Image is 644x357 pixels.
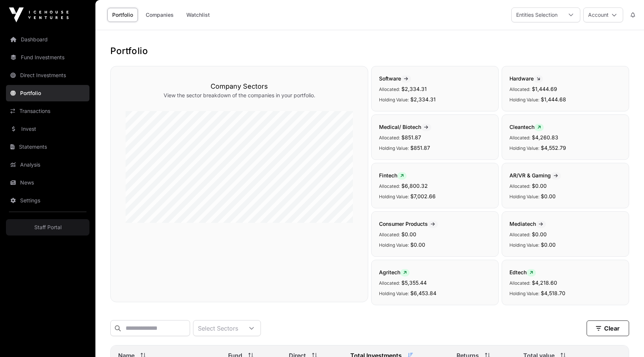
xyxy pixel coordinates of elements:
[379,280,400,286] span: Allocated:
[509,86,530,92] span: Allocated:
[512,8,562,22] div: Entities Selection
[6,219,89,236] a: Staff Portal
[379,232,400,237] span: Allocated:
[541,290,565,296] span: $4,518.70
[6,139,89,155] a: Statements
[379,124,431,130] span: Medical/ Biotech
[379,242,409,248] span: Holding Value:
[181,8,215,22] a: Watchlist
[379,86,400,92] span: Allocated:
[410,241,425,248] span: $0.00
[583,7,623,22] button: Account
[532,134,558,140] span: $4,260.83
[541,241,556,248] span: $0.00
[509,280,530,286] span: Allocated:
[379,221,438,227] span: Consumer Products
[410,145,430,151] span: $851.87
[379,183,400,189] span: Allocated:
[379,172,407,178] span: Fintech
[401,231,416,237] span: $0.00
[532,279,557,286] span: $4,218.60
[126,81,353,92] h3: Company Sectors
[379,291,409,296] span: Holding Value:
[607,321,644,357] iframe: Chat Widget
[541,193,556,199] span: $0.00
[509,75,543,82] span: Hardware
[541,145,566,151] span: $4,552.79
[126,92,353,99] p: View the sector breakdown of the companies in your portfolio.
[379,97,409,102] span: Holding Value:
[193,320,243,336] div: Select Sectors
[410,96,436,102] span: $2,334.31
[509,135,530,140] span: Allocated:
[6,31,89,48] a: Dashboard
[401,134,421,140] span: $851.87
[410,193,436,199] span: $7,002.66
[107,8,138,22] a: Portfolio
[6,67,89,83] a: Direct Investments
[6,121,89,137] a: Invest
[6,174,89,191] a: News
[509,221,546,227] span: Mediatech
[401,183,428,189] span: $6,800.32
[509,145,539,151] span: Holding Value:
[379,135,400,140] span: Allocated:
[587,320,629,336] button: Clear
[6,157,89,173] a: Analysis
[509,291,539,296] span: Holding Value:
[509,124,544,130] span: Cleantech
[379,269,410,275] span: Agritech
[410,290,436,296] span: $6,453.84
[379,145,409,151] span: Holding Value:
[509,172,561,178] span: AR/VR & Gaming
[509,269,536,275] span: Edtech
[509,183,530,189] span: Allocated:
[532,86,557,92] span: $1,444.69
[509,194,539,199] span: Holding Value:
[6,85,89,101] a: Portfolio
[379,194,409,199] span: Holding Value:
[6,49,89,66] a: Fund Investments
[9,7,69,22] img: Icehouse Ventures Logo
[509,242,539,248] span: Holding Value:
[532,231,547,237] span: $0.00
[509,97,539,102] span: Holding Value:
[541,96,566,102] span: $1,444.68
[110,45,629,57] h1: Portfolio
[6,192,89,209] a: Settings
[6,103,89,119] a: Transactions
[509,232,530,237] span: Allocated:
[532,183,547,189] span: $0.00
[401,86,427,92] span: $2,334.31
[379,75,411,82] span: Software
[401,279,427,286] span: $5,355.44
[141,8,179,22] a: Companies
